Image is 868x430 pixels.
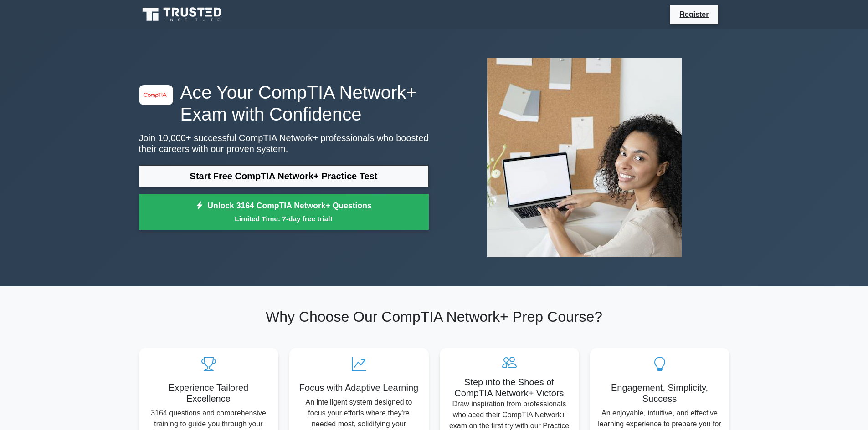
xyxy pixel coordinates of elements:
[139,194,429,230] a: Unlock 3164 CompTIA Network+ QuestionsLimited Time: 7-day free trial!
[674,9,714,20] a: Register
[150,213,417,224] small: Limited Time: 7-day free trial!
[297,382,421,393] h5: Focus with Adaptive Learning
[139,81,429,125] h1: Ace Your CompTIA Network+ Exam with Confidence
[139,165,429,187] a: Start Free CompTIA Network+ Practice Test
[597,382,722,404] h5: Engagement, Simplicity, Success
[447,377,572,399] h5: Step into the Shoes of CompTIA Network+ Victors
[139,132,429,154] p: Join 10,000+ successful CompTIA Network+ professionals who boosted their careers with our proven ...
[139,308,729,325] h2: Why Choose Our CompTIA Network+ Prep Course?
[146,382,271,404] h5: Experience Tailored Excellence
